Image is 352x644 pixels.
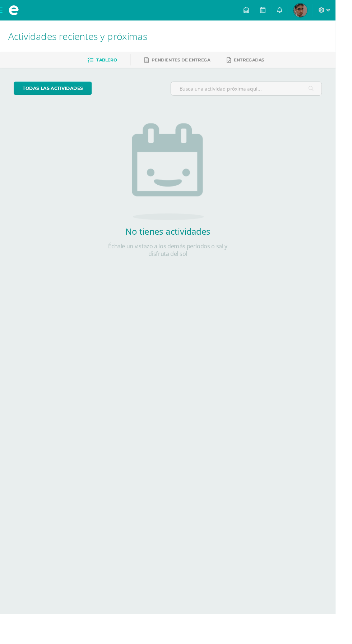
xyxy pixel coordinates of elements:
span: Tablero [101,60,122,65]
a: Pendientes de entrega [152,57,221,69]
input: Busca una actividad próxima aquí... [179,86,337,100]
span: Entregadas [245,60,277,65]
a: todas las Actividades [14,86,96,100]
a: Entregadas [238,57,277,69]
img: no_activities.png [138,129,214,231]
img: 9f0756336bf76ef3afc8cadeb96d1fce.png [308,4,322,18]
h2: No tienes actividades [104,236,248,249]
span: Actividades recientes y próximas [9,31,154,45]
a: Tablero [92,57,122,69]
span: Pendientes de entrega [159,60,221,65]
p: Échale un vistazo a los demás períodos o sal y disfruta del sol [104,254,248,270]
